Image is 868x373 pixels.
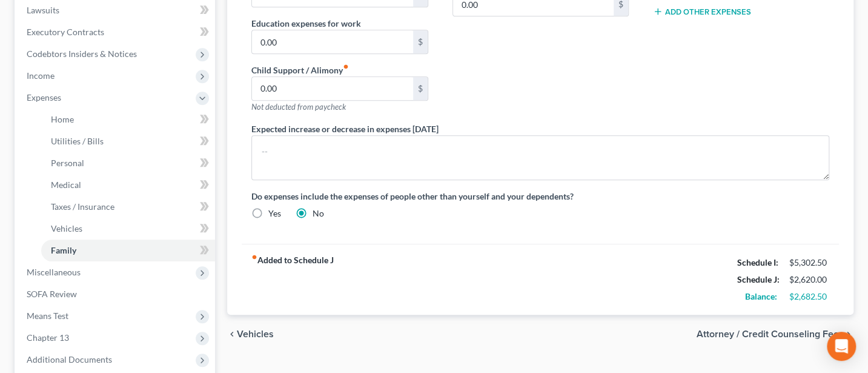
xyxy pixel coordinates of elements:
label: Expected increase or decrease in expenses [DATE] [251,123,439,135]
span: Home [51,114,74,124]
label: Child Support / Alimony [251,64,349,76]
div: $ [413,77,428,100]
a: Utilities / Bills [41,130,215,152]
label: No [313,207,324,220]
div: $2,682.50 [789,291,829,303]
a: SOFA Review [17,283,215,305]
a: Vehicles [41,218,215,240]
span: Additional Documents [27,354,112,365]
button: chevron_left Vehicles [227,329,274,339]
span: Family [51,245,76,255]
span: Taxes / Insurance [51,201,114,212]
span: Vehicles [237,329,274,339]
strong: Added to Schedule J [251,254,334,305]
span: Utilities / Bills [51,136,104,146]
i: fiber_manual_record [343,64,349,70]
span: Income [27,70,55,81]
label: Education expenses for work [251,17,361,30]
span: Personal [51,158,84,168]
a: Home [41,109,215,130]
input: -- [252,30,412,53]
div: $2,620.00 [789,274,829,286]
a: Family [41,240,215,261]
span: Executory Contracts [27,27,104,37]
a: Taxes / Insurance [41,196,215,218]
label: Do expenses include the expenses of people other than yourself and your dependents? [251,190,829,203]
div: $5,302.50 [789,257,829,269]
i: chevron_left [227,329,237,339]
strong: Balance: [745,291,777,301]
span: Medical [51,180,81,190]
button: Add Other Expenses [653,7,751,16]
span: Miscellaneous [27,267,81,277]
i: chevron_right [844,329,853,339]
a: Medical [41,174,215,196]
label: Yes [268,207,281,220]
strong: Schedule J: [737,274,780,284]
strong: Schedule I: [737,257,778,267]
span: Not deducted from paycheck [251,102,346,112]
span: Attorney / Credit Counseling Fees [697,329,844,339]
button: Attorney / Credit Counseling Fees chevron_right [697,329,853,339]
span: Codebtors Insiders & Notices [27,49,137,59]
a: Personal [41,152,215,174]
div: Open Intercom Messenger [827,332,856,361]
span: SOFA Review [27,289,77,299]
input: -- [252,77,412,100]
span: Expenses [27,92,61,102]
span: Lawsuits [27,5,59,15]
i: fiber_manual_record [251,254,257,260]
div: $ [413,30,428,53]
span: Chapter 13 [27,332,69,343]
span: Means Test [27,311,68,321]
a: Executory Contracts [17,21,215,43]
span: Vehicles [51,223,82,234]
